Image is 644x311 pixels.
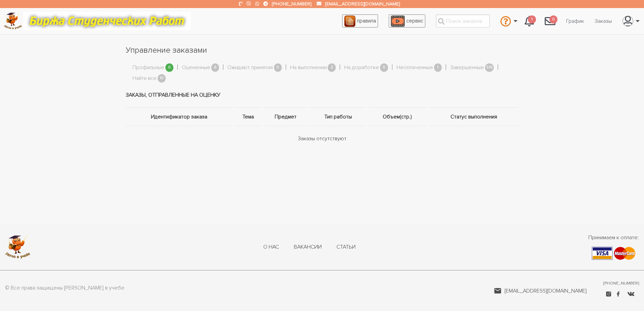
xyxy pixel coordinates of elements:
td: Заказы отсутствуют [126,126,518,151]
a: [EMAIL_ADDRESS][DOMAIN_NAME] [325,1,400,7]
span: Принимаем к оплате: [588,234,639,242]
td: Заказы, отправленные на оценку [126,83,518,108]
th: Тема [234,108,262,126]
img: agreement_icon-feca34a61ba7f3d1581b08bc946b2ec1ccb426f67415f344566775c155b7f62c.png [344,15,356,27]
span: [EMAIL_ADDRESS][DOMAIN_NAME] [504,287,587,295]
span: 1 [434,63,442,72]
img: play_icon-49f7f135c9dc9a03216cfdbccbe1e3994649169d890fb554cedf0eac35a01ba8.png [391,15,405,27]
a: [PHONE_NUMBER] [603,280,639,287]
th: Объем(стр.) [367,108,428,126]
a: сервис [389,14,425,28]
span: 0 [165,63,173,72]
a: 0 [539,12,561,30]
a: Заказы [589,15,617,28]
th: Идентификатор заказа [126,108,234,126]
span: 0 [549,15,557,24]
a: [EMAIL_ADDRESS][DOMAIN_NAME] [494,287,587,295]
a: Завершенные [450,63,484,72]
span: 6 [211,63,219,72]
a: Найти все [132,74,157,83]
a: На выполнении [290,63,327,72]
input: Поиск заказов [436,14,490,28]
a: правила [342,14,378,28]
a: График [561,15,589,28]
a: Статьи [336,244,356,251]
img: logo-c4363faeb99b52c628a42810ed6dfb4293a56d4e4775eb116515dfe7f33672af.png [4,12,22,30]
a: О нас [263,244,279,251]
span: 0 [274,63,282,72]
a: Неоплаченные [396,63,433,72]
a: Профильные [132,63,164,72]
img: motto-12e01f5a76059d5f6a28199ef077b1f78e012cfde436ab5cf1d4517935686d32.gif [23,12,191,30]
span: 516 [485,63,494,72]
a: [PHONE_NUMBER] [272,1,311,7]
a: 1 [519,12,539,30]
span: 0 [380,63,388,72]
h1: Управление заказами [126,45,518,56]
th: Статус выполнения [428,108,518,126]
p: © Все права защищены [PERSON_NAME] в учебе [5,284,124,293]
img: logo-c4363faeb99b52c628a42810ed6dfb4293a56d4e4775eb116515dfe7f33672af.png [5,235,31,259]
span: 2 [328,63,336,72]
a: Оцененные [182,63,210,72]
span: правила [357,17,376,24]
a: Вакансии [294,244,322,251]
a: Ожидают принятия [227,63,273,72]
span: сервис [406,17,423,24]
th: Тип работы [309,108,367,126]
a: На доработке [344,63,379,72]
th: Предмет [262,108,309,126]
span: 10 [158,74,166,83]
img: payment-9f1e57a40afa9551f317c30803f4599b5451cfe178a159d0fc6f00a10d51d3ba.png [592,247,636,260]
span: 1 [528,15,536,24]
